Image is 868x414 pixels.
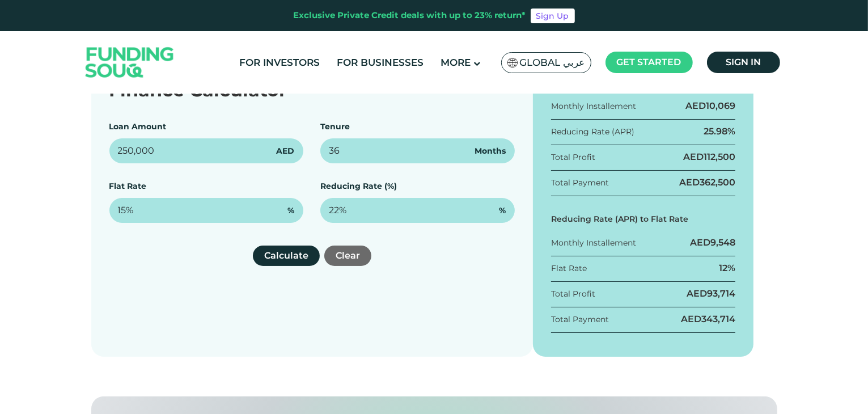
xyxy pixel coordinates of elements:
[706,100,735,111] span: 10,069
[74,34,185,91] img: Logo
[320,121,350,132] label: Tenure
[287,205,294,217] span: %
[707,52,780,73] a: Sign in
[687,288,735,300] div: AED
[253,246,320,266] button: Calculate
[276,145,294,157] span: AED
[551,314,609,326] div: Total Payment
[551,177,609,189] div: Total Payment
[109,181,147,191] label: Flat Rate
[617,57,681,67] span: Get started
[507,58,518,67] img: SA Flag
[531,9,575,23] a: Sign Up
[109,121,167,132] label: Loan Amount
[726,57,761,67] span: Sign in
[551,263,587,274] div: Flat Rate
[700,177,735,188] span: 362,500
[707,288,735,299] span: 93,714
[324,246,371,266] button: Clear
[681,313,735,326] div: AED
[719,262,735,274] div: 12%
[334,53,426,72] a: For Businesses
[551,151,595,163] div: Total Profit
[551,100,636,112] div: Monthly Installement
[520,56,585,69] span: Global عربي
[679,176,735,189] div: AED
[320,181,397,191] label: Reducing Rate (%)
[551,213,736,225] div: Reducing Rate (APR) to Flat Rate
[710,237,735,248] span: 9,548
[685,100,735,112] div: AED
[475,145,506,157] span: Months
[551,126,634,138] div: Reducing Rate (APR)
[499,205,506,217] span: %
[704,125,735,138] div: 25.98%
[551,237,636,249] div: Monthly Installement
[701,314,735,324] span: 343,714
[294,9,526,22] div: Exclusive Private Credit deals with up to 23% return*
[683,151,735,163] div: AED
[236,53,323,72] a: For Investors
[704,151,735,162] span: 112,500
[441,57,471,68] span: More
[690,236,735,249] div: AED
[551,288,595,300] div: Total Profit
